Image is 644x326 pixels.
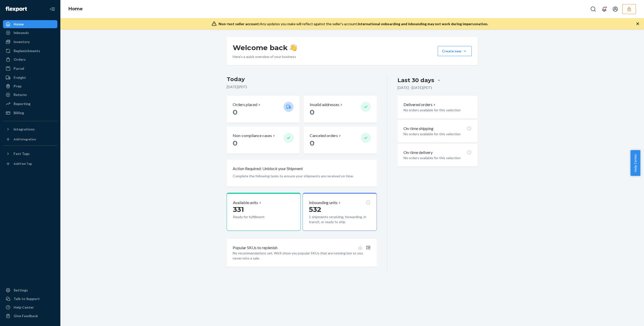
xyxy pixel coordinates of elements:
img: hand-wave emoji [290,44,297,51]
button: Give Feedback [3,312,57,320]
div: Fast Tags [14,151,30,156]
a: Billing [3,109,57,117]
p: Invalid addresses [310,102,339,108]
p: Complete the following tasks to ensure your shipments are received on time. [233,174,371,179]
span: 0 [310,108,314,116]
button: Delivered orders [404,102,436,108]
a: Reporting [3,100,57,108]
button: Open account menu [610,4,620,14]
p: No recommendations yet. We’ll show you popular SKUs that are running low so you never miss a sale. [233,251,371,261]
div: Billing [14,110,24,115]
button: Open Search Box [588,4,598,14]
a: Home [3,20,57,28]
p: On-time delivery [404,150,433,155]
p: Action Required: Unblock your Shipment [233,166,303,172]
div: Parcel [14,66,24,71]
a: Help Center [3,303,57,311]
p: Canceled orders [310,133,338,139]
p: [DATE] - [DATE] ( PDT ) [397,85,432,90]
p: Non-compliance cases [233,133,272,139]
button: Fast Tags [3,150,57,158]
button: Non-compliance cases 0 [227,127,300,154]
div: Freight [14,75,26,80]
a: Inventory [3,38,57,46]
div: Reporting [14,101,30,106]
a: Add Fast Tag [3,160,57,168]
div: Inventory [14,39,30,44]
a: Prep [3,82,57,90]
p: Ready for fulfillment [233,214,279,219]
button: Available units331Ready for fulfillment [227,193,301,231]
button: Open notifications [599,4,609,14]
span: 0 [310,139,314,147]
button: Talk to Support [3,295,57,303]
button: Inbounding units5321 shipments receiving, forwarding, in transit, or ready to ship [303,193,377,231]
button: Help Center [630,150,640,176]
h1: Welcome back [233,43,297,52]
div: Prep [14,84,21,89]
p: Orders placed [233,102,257,108]
div: Talk to Support [14,296,40,301]
button: Canceled orders 0 [304,127,377,154]
div: Settings [14,288,28,293]
div: Home [14,22,24,27]
div: Returns [14,92,27,97]
button: Orders placed 0 [227,96,300,123]
div: Replenishments [14,48,40,53]
iframe: Opens a widget where you can chat to one of our agents [611,311,639,323]
a: Add Integration [3,135,57,143]
div: Last 30 days [397,76,434,84]
button: Create new [438,46,472,56]
p: On-time shipping [404,126,433,132]
span: 331 [233,205,244,214]
a: Returns [3,91,57,99]
div: Inbounds [14,30,29,35]
p: [DATE] ( PDT ) [227,84,377,89]
a: Orders [3,55,57,63]
span: Non-test seller account: [219,22,260,26]
p: Inbounding units [309,200,338,206]
h3: Today [227,75,377,83]
div: Integrations [14,127,35,132]
p: No orders available for this selection [404,132,472,137]
a: Parcel [3,64,57,73]
span: International onboarding and inbounding may not work during impersonation. [358,22,488,26]
p: Here’s a quick overview of your business [233,54,297,59]
p: Popular SKUs to replenish [233,245,277,251]
button: Invalid addresses 0 [304,96,377,123]
div: Any updates you make will reflect against the seller's account. [219,21,488,26]
button: Integrations [3,125,57,133]
a: Home [68,6,83,12]
img: Flexport logo [6,7,27,12]
div: Orders [14,57,26,62]
button: Close Navigation [47,4,57,14]
p: Available units [233,200,258,206]
p: 1 shipments receiving, forwarding, in transit, or ready to ship [309,214,370,224]
span: 532 [309,205,321,214]
div: Help Center [14,305,34,310]
a: Freight [3,74,57,82]
a: Replenishments [3,47,57,55]
p: No orders available for this selection [404,155,472,160]
div: Add Integration [14,137,36,141]
span: 0 [233,139,237,147]
a: Inbounds [3,29,57,37]
p: No orders available for this selection [404,108,472,113]
a: Settings [3,286,57,294]
div: Add Fast Tag [14,161,32,166]
ol: breadcrumbs [64,2,87,16]
span: 0 [233,108,237,116]
div: Give Feedback [14,313,38,318]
